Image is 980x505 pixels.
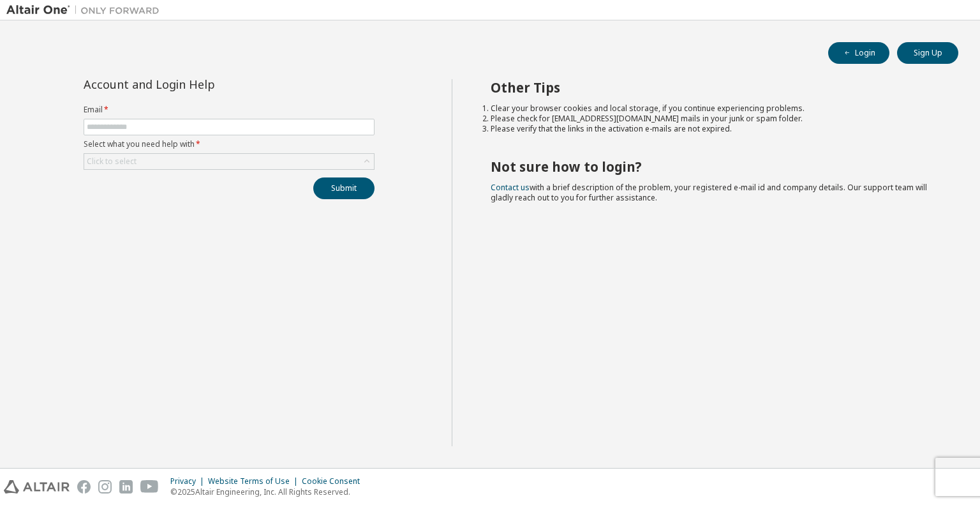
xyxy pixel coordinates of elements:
span: with a brief description of the problem, your registered e-mail id and company details. Our suppo... [491,182,927,203]
button: Login [828,42,889,64]
img: youtube.svg [140,480,159,494]
p: © 2025 Altair Engineering, Inc. All Rights Reserved. [170,486,367,497]
button: Submit [313,177,375,199]
div: Click to select [84,154,374,169]
div: Account and Login Help [84,79,316,89]
li: Please verify that the links in the activation e-mails are not expired. [491,124,936,134]
img: altair_logo.svg [4,480,70,494]
li: Please check for [EMAIL_ADDRESS][DOMAIN_NAME] mails in your junk or spam folder. [491,114,936,124]
label: Select what you need help with [84,139,375,149]
h2: Not sure how to login? [491,158,936,175]
h2: Other Tips [491,79,936,96]
img: instagram.svg [98,480,112,494]
div: Privacy [170,476,208,486]
div: Cookie Consent [302,476,367,486]
a: Contact us [491,182,530,193]
li: Clear your browser cookies and local storage, if you continue experiencing problems. [491,103,936,114]
img: linkedin.svg [119,480,133,494]
img: Altair One [6,4,166,17]
label: Email [84,105,375,115]
img: facebook.svg [77,480,91,494]
div: Click to select [87,156,137,167]
button: Sign Up [897,42,958,64]
div: Website Terms of Use [208,476,302,486]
